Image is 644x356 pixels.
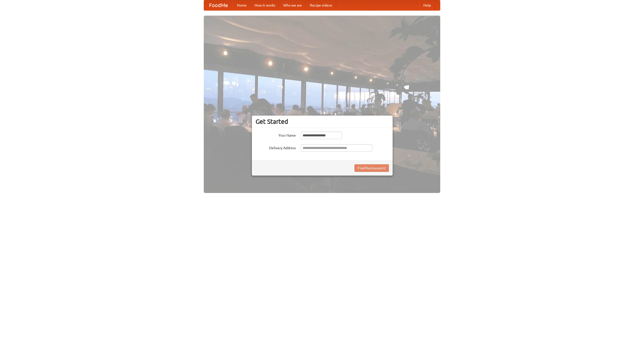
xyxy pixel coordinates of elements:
a: Help [419,0,435,10]
h3: Get Started [256,118,389,125]
a: How it works [251,0,279,10]
a: Home [233,0,251,10]
a: Who we are [279,0,306,10]
a: FoodMe [204,0,233,10]
label: Delivery Address [256,144,296,150]
a: Recipe videos [306,0,336,10]
label: Your Name [256,132,296,138]
button: Find Restaurants! [354,164,389,172]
